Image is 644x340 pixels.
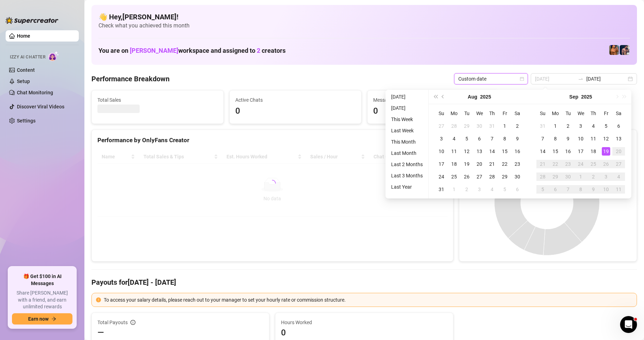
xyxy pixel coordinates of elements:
[614,134,623,143] div: 13
[511,158,524,170] td: 2025-08-23
[614,147,623,156] div: 20
[486,158,498,170] td: 2025-08-21
[589,134,598,143] div: 11
[460,183,473,196] td: 2025-09-02
[574,132,587,145] td: 2025-09-10
[551,160,560,168] div: 22
[576,160,585,168] div: 24
[589,147,598,156] div: 18
[473,120,486,132] td: 2025-07-30
[609,45,619,55] img: JG
[475,147,484,156] div: 13
[97,136,447,145] div: Performance by OnlyFans Creator
[511,132,524,145] td: 2025-08-09
[486,120,498,132] td: 2025-07-31
[576,185,585,194] div: 8
[589,122,598,130] div: 4
[435,107,448,120] th: Su
[450,160,458,168] div: 18
[587,132,600,145] td: 2025-09-11
[587,120,600,132] td: 2025-09-04
[388,93,426,101] li: [DATE]
[388,115,426,124] li: This Week
[602,122,610,130] div: 5
[96,297,101,302] span: exclamation-circle
[576,122,585,130] div: 3
[549,120,562,132] td: 2025-09-01
[475,185,484,194] div: 3
[388,138,426,146] li: This Month
[586,75,626,83] input: End date
[17,78,30,84] a: Setup
[513,160,522,168] div: 23
[98,47,286,55] h1: You are on workspace and assigned to creators
[538,185,547,194] div: 5
[587,107,600,120] th: Th
[612,158,625,170] td: 2025-09-27
[473,158,486,170] td: 2025-08-20
[97,96,218,104] span: Total Sales
[437,185,446,194] div: 31
[538,134,547,143] div: 7
[562,132,574,145] td: 2025-09-09
[388,149,426,157] li: Last Month
[536,145,549,158] td: 2025-09-14
[520,77,524,81] span: calendar
[458,74,524,84] span: Custom date
[460,158,473,170] td: 2025-08-19
[435,145,448,158] td: 2025-08-10
[388,171,426,180] li: Last 3 Months
[500,172,509,181] div: 29
[448,170,460,183] td: 2025-08-25
[488,122,496,130] div: 31
[98,12,630,22] h4: 👋 Hey, [PERSON_NAME] !
[450,172,458,181] div: 25
[475,172,484,181] div: 27
[562,107,574,120] th: Tu
[612,183,625,196] td: 2025-10-11
[463,122,471,130] div: 29
[612,170,625,183] td: 2025-10-04
[448,158,460,170] td: 2025-08-18
[460,170,473,183] td: 2025-08-26
[511,107,524,120] th: Sa
[551,122,560,130] div: 1
[581,90,592,104] button: Choose a year
[612,132,625,145] td: 2025-09-13
[513,147,522,156] div: 16
[513,185,522,194] div: 6
[435,158,448,170] td: 2025-08-17
[460,107,473,120] th: Tu
[564,147,572,156] div: 16
[435,170,448,183] td: 2025-08-24
[437,160,446,168] div: 17
[602,185,610,194] div: 10
[98,22,630,30] span: Check what you achieved this month
[463,172,471,181] div: 26
[480,90,491,104] button: Choose a year
[97,319,128,326] span: Total Payouts
[549,183,562,196] td: 2025-10-06
[513,134,522,143] div: 9
[268,179,277,188] span: loading
[12,313,72,325] button: Earn nowarrow-right
[513,122,522,130] div: 2
[564,122,572,130] div: 2
[600,120,612,132] td: 2025-09-05
[578,76,584,82] span: to
[513,172,522,181] div: 30
[551,147,560,156] div: 15
[500,122,509,130] div: 1
[620,45,630,55] img: Axel
[536,183,549,196] td: 2025-10-05
[538,160,547,168] div: 21
[104,296,632,304] div: To access your salary details, please reach out to your manager to set your hourly rate or commis...
[564,134,572,143] div: 9
[473,107,486,120] th: We
[388,104,426,112] li: [DATE]
[486,183,498,196] td: 2025-09-04
[511,170,524,183] td: 2025-08-30
[536,132,549,145] td: 2025-09-07
[549,145,562,158] td: 2025-09-15
[538,147,547,156] div: 14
